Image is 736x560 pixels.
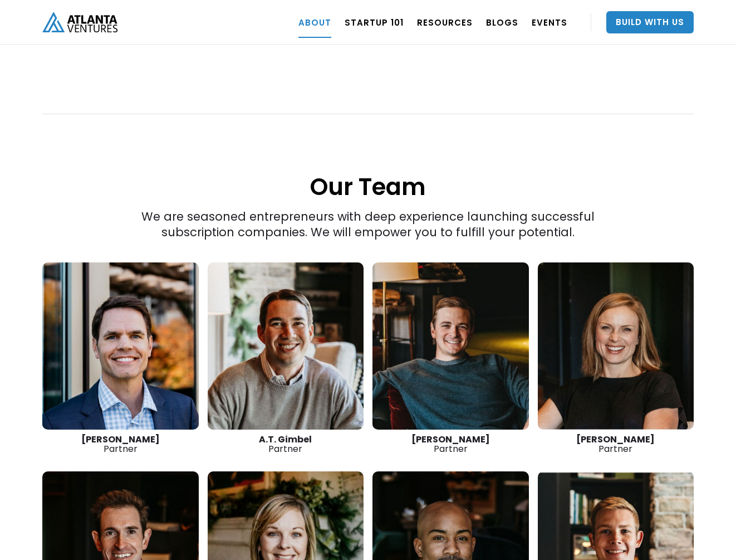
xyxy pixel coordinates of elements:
strong: [PERSON_NAME] [81,433,160,446]
div: Partner [208,435,364,454]
div: Partner [42,435,199,454]
strong: [PERSON_NAME] [411,433,490,446]
a: Build With Us [606,11,694,33]
div: Partner [372,435,529,454]
strong: [PERSON_NAME] [576,433,655,446]
a: EVENTS [532,7,567,38]
div: Partner [538,435,694,454]
a: ABOUT [298,7,331,38]
strong: A.T. Gimbel [259,433,312,446]
a: Startup 101 [345,7,404,38]
a: BLOGS [486,7,518,38]
h1: Our Team [42,115,694,203]
a: RESOURCES [417,7,473,38]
